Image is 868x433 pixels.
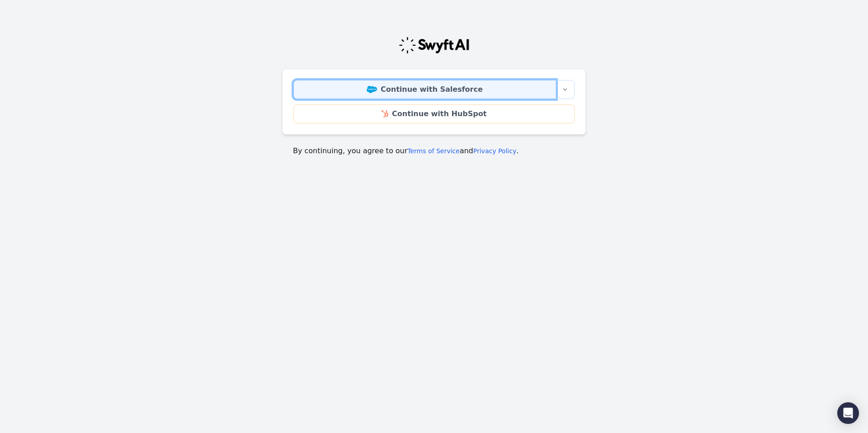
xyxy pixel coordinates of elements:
div: Open Intercom Messenger [837,402,859,424]
img: Swyft Logo [398,36,470,54]
a: Continue with HubSpot [293,104,575,123]
a: Privacy Policy [473,147,516,155]
p: By continuing, you agree to our and . [293,146,575,156]
a: Terms of Service [407,147,459,155]
img: Salesforce [367,86,377,93]
img: HubSpot [382,110,388,118]
a: Continue with Salesforce [293,80,556,99]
